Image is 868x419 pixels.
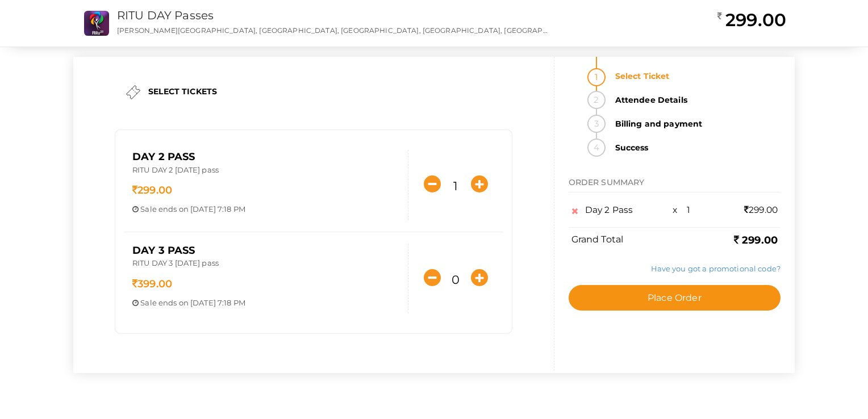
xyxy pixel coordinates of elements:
[734,234,778,246] b: 299.00
[140,298,157,307] span: Sale
[132,258,399,271] p: RITU DAY 3 [DATE] pass
[148,86,217,97] label: SELECT TICKETS
[126,85,140,99] img: ticket.png
[132,244,195,257] span: DAY 3 Pass
[571,233,624,246] label: Grand Total
[140,204,157,213] span: Sale
[608,91,781,109] strong: Attendee Details
[132,150,195,163] span: Day 2 Pass
[569,177,645,187] span: ORDER SUMMARY
[648,292,702,303] span: Place Order
[651,264,781,273] a: Have you got a promotional code?
[608,115,781,133] strong: Billing and payment
[608,67,781,85] strong: Select Ticket
[132,278,172,290] span: 399.00
[132,204,399,215] p: ends on [DATE] 7:18 PM
[744,204,778,215] span: 299.00
[84,11,109,36] img: N0ZONJMB_small.png
[717,9,786,31] h2: 299.00
[569,285,781,311] button: Place Order
[585,204,633,215] span: Day 2 Pass
[132,165,399,178] p: RITU DAY 2 [DATE] pass
[608,139,781,157] strong: Success
[117,9,214,22] a: RITU DAY Passes
[132,298,399,308] p: ends on [DATE] 7:18 PM
[117,26,551,35] p: [PERSON_NAME][GEOGRAPHIC_DATA], [GEOGRAPHIC_DATA], [GEOGRAPHIC_DATA], [GEOGRAPHIC_DATA], [GEOGRAP...
[132,184,172,196] span: 299.00
[673,204,690,215] span: x 1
